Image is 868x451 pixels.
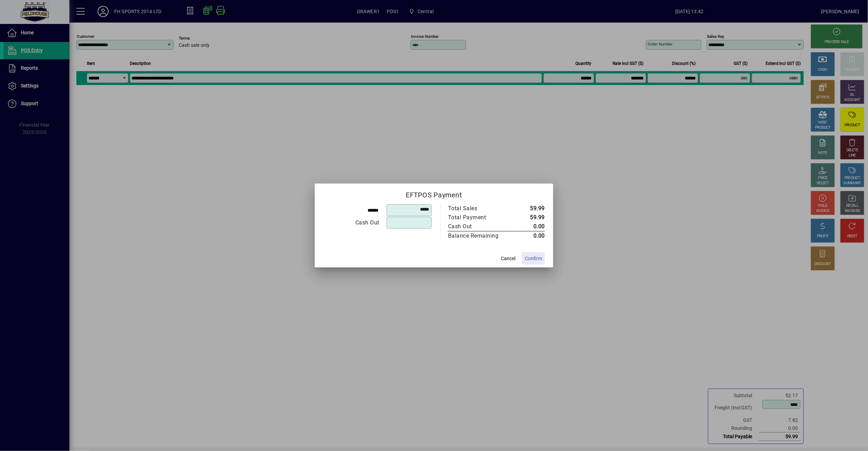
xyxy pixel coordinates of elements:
button: Confirm [522,252,545,265]
span: Cancel [501,255,515,262]
div: Balance Remaining [448,232,506,240]
td: 0.00 [513,222,545,231]
span: Confirm [525,255,542,262]
td: 59.99 [513,204,545,213]
td: 59.99 [513,213,545,222]
td: Total Payment [448,213,513,222]
h2: EFTPOS Payment [315,184,553,204]
button: Cancel [497,252,519,265]
td: Total Sales [448,204,513,213]
div: Cash Out [323,219,379,227]
div: Cash Out [448,222,506,231]
td: 0.00 [513,231,545,241]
